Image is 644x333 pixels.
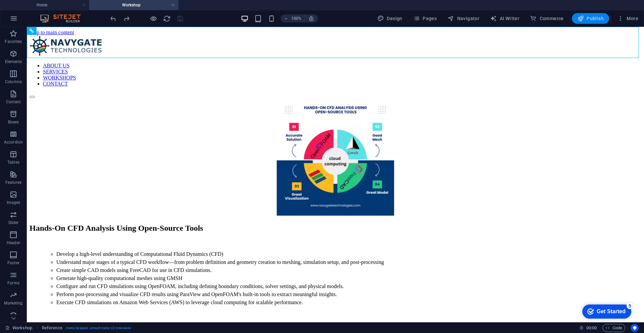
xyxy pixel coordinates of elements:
div: 5 [50,1,56,8]
p: Features [5,180,21,185]
div: Get Started [20,7,49,13]
h6: Session time [579,324,597,332]
span: . menu-wrapper .preset-menu-v2-insurance [65,324,131,332]
span: More [617,15,638,22]
span: Click to select. Double-click to edit [42,324,62,332]
nav: breadcrumb [42,324,131,332]
p: Tables [7,160,19,165]
p: Header [7,240,20,245]
p: Marketing [4,300,22,306]
p: Columns [5,79,22,85]
span: 00 00 [586,324,597,332]
p: Accordion [4,140,23,145]
p: Boxes [8,119,19,125]
button: More [614,13,641,24]
p: Forms [7,280,19,286]
p: Content [6,99,21,105]
span: Code [605,324,622,332]
p: Footer [7,260,19,266]
p: Favorites [5,39,22,44]
p: Elements [5,59,22,64]
p: Images [7,200,20,205]
div: Get Started 5 items remaining, 0% complete [5,3,54,17]
a: Click to cancel selection. Double-click to open Pages [5,324,32,332]
p: Slider [8,220,19,225]
button: Usercentrics [631,324,639,332]
span: : [591,325,592,330]
button: Code [602,324,625,332]
iframe: To enrich screen reader interactions, please activate Accessibility in Grammarly extension settings [27,27,644,322]
h4: Workshop [89,1,178,9]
